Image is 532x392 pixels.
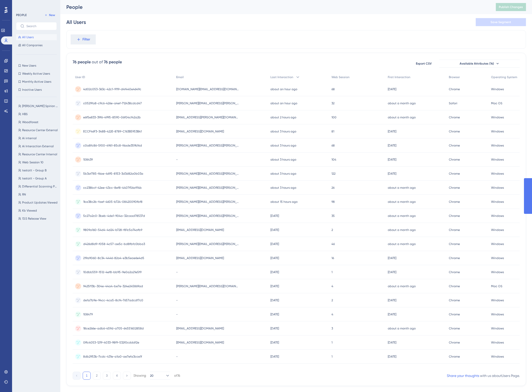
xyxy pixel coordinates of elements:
[491,129,504,133] span: Windows
[22,64,36,68] span: New Users
[449,115,460,119] span: Chrome
[388,256,396,260] time: [DATE]
[388,87,396,91] time: [DATE]
[491,228,504,232] span: Windows
[449,101,457,105] span: Safari
[499,5,523,9] span: Publish Changes
[270,341,279,344] time: [DATE]
[388,116,416,119] time: about a month ago
[388,327,416,330] time: about a month ago
[439,60,520,68] button: Available Attributes (14)
[83,129,142,133] span: ECCF46F3-348B-422E-8789-C163B5953B41
[388,214,416,218] time: about a month ago
[270,299,279,302] time: [DATE]
[16,79,57,85] button: Monthly Active Users
[83,326,144,330] span: 18ce266e-adb6-459d-a705-64551602858d
[83,242,145,246] span: d426d8d9-f058-4c57-ae5c-bd8fbfc0bba3
[416,62,432,66] span: Export CSV
[388,75,410,79] span: First Interaction
[16,135,60,141] button: Ai internal
[270,87,297,91] time: about an hour ago
[449,284,460,288] span: Chrome
[331,87,335,91] span: 68
[22,88,42,92] span: Inactive Users
[331,242,335,246] span: 46
[66,19,86,26] div: All Users
[22,144,54,148] span: Ai Interaction External
[388,355,396,358] time: [DATE]
[388,186,416,189] time: about a month ago
[16,111,60,117] button: HBS
[22,128,58,132] span: Resource Center External
[103,372,111,380] button: 3
[388,341,396,344] time: [DATE]
[176,200,239,204] span: [PERSON_NAME][EMAIL_ADDRESS][PERSON_NAME][DOMAIN_NAME]
[449,312,460,316] span: Chrome
[16,167,60,173] button: testatt - Group B
[22,176,47,180] span: testatt - Group A
[16,159,60,165] button: Web Session 10
[388,158,396,161] time: [DATE]
[176,214,239,218] span: [PERSON_NAME][EMAIL_ADDRESS][PERSON_NAME][DOMAIN_NAME]
[93,372,101,380] button: 2
[449,129,460,133] span: Chrome
[270,186,296,189] time: about 3 hours ago
[83,256,144,260] span: 219a9060-8c34-4446-82a4-e3b5eae6e4d5
[22,120,38,124] span: Woodforest
[388,102,416,105] time: about a month ago
[176,115,239,119] span: [EMAIL_ADDRESS][PERSON_NAME][DOMAIN_NAME]
[449,143,460,148] span: Chrome
[491,158,504,162] span: Windows
[496,3,526,11] button: Publish Changes
[150,374,154,378] span: 20
[449,186,460,190] span: Chrome
[449,228,460,232] span: Chrome
[388,270,396,274] time: [DATE]
[16,119,60,125] button: Woodforest
[331,256,334,260] span: 16
[331,115,336,119] span: 100
[16,143,60,149] button: Ai Interaction External
[43,12,57,18] button: New
[83,172,143,176] span: 5b3af785-f6ae-4695-8153-3d3d82a0b03a
[460,62,494,66] span: Available Attributes (14)
[16,63,57,69] button: New Users
[511,372,526,387] iframe: UserGuiding AI Assistant Launcher
[150,372,170,380] button: 20
[449,340,460,345] span: Chrome
[22,72,50,76] span: Weekly Active Users
[22,201,58,205] span: Product Updates Viewed
[491,87,504,91] span: Windows
[174,373,180,378] div: of 76
[22,104,58,108] span: [PERSON_NAME] Spirion User
[83,101,142,105] span: c0529fa8-c9c6-426e-a4ef-712438cdcd47
[449,75,460,79] span: Browser
[176,129,224,133] span: [EMAIL_ADDRESS][DOMAIN_NAME]
[16,200,60,206] button: Product Updates Viewed
[22,152,57,156] span: Resource Center Internal
[449,172,460,176] span: Chrome
[22,112,28,116] span: HBS
[176,101,239,105] span: [PERSON_NAME][EMAIL_ADDRESS][PERSON_NAME][DOMAIN_NAME]
[176,326,224,330] span: [EMAIL_ADDRESS][DOMAIN_NAME]
[331,186,334,190] span: 26
[75,75,85,79] span: User ID
[270,214,279,218] time: [DATE]
[270,102,297,105] time: about an hour ago
[176,158,178,162] span: -
[16,87,57,93] button: Inactive Users
[22,192,26,197] span: RN
[16,191,60,198] button: RN
[83,200,142,204] span: 1ba38c2b-faef-4605-b724-08420090fbf8
[176,242,239,246] span: [PERSON_NAME][EMAIL_ADDRESS][PERSON_NAME][DOMAIN_NAME]
[83,115,141,119] span: e6f5e833-39f6-4995-8590-06f04cf42a2b
[388,299,396,302] time: [DATE]
[92,59,103,65] div: out of
[491,298,504,302] span: Windows
[83,372,91,380] button: 1
[388,284,416,288] time: about a month ago
[176,186,239,190] span: [PERSON_NAME][EMAIL_ADDRESS][PERSON_NAME][DOMAIN_NAME]
[270,116,296,119] time: about 2 hours ago
[491,172,504,176] span: Windows
[16,34,57,40] button: All Users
